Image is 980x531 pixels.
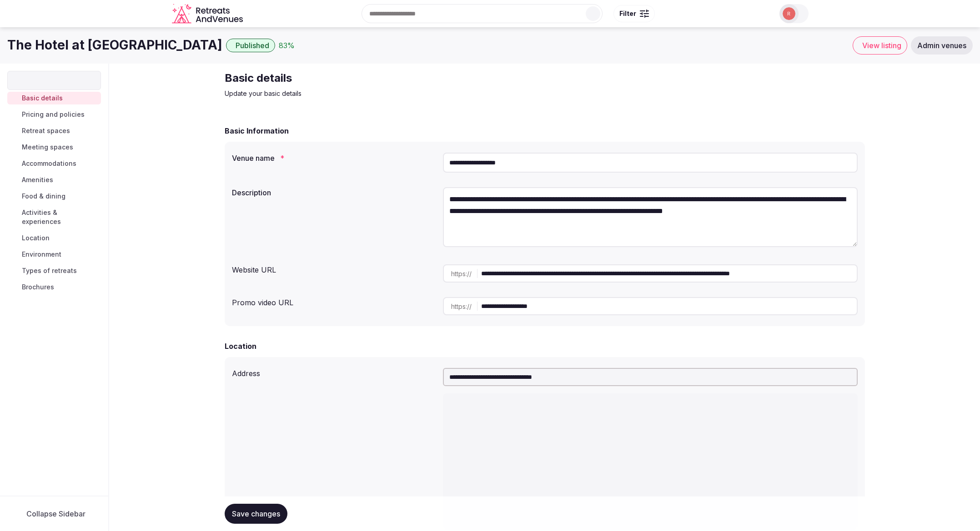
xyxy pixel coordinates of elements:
label: Description [232,189,436,196]
span: Save changes [232,509,280,518]
a: Location [7,232,101,244]
span: Admin venues [917,41,966,50]
button: Published [226,39,275,52]
img: Ryan Sanford [783,7,795,20]
span: Activities & experiences [22,208,97,226]
a: Food & dining [7,190,101,203]
a: Visit the homepage [172,4,245,24]
a: Basic details [7,92,101,104]
div: Address [232,364,436,379]
a: Pricing and policies [7,108,101,121]
span: Brochures [22,283,54,292]
a: Activities & experiences [7,206,101,228]
span: Published [236,41,269,50]
a: Meeting spaces [7,141,101,154]
button: Save changes [225,504,287,524]
a: Amenities [7,174,101,186]
span: Environment [22,250,61,259]
span: Location [22,233,50,243]
span: Amenities [22,175,53,184]
svg: Retreats and Venues company logo [172,4,245,24]
span: Types of retreats [22,266,77,275]
a: View listing [853,36,907,55]
a: Environment [7,248,101,261]
div: 83 % [279,40,295,51]
span: Basic details [22,94,63,103]
span: Filter [619,9,636,18]
h2: Basic Information [225,125,289,136]
h1: The Hotel at [GEOGRAPHIC_DATA] [7,36,222,54]
a: Types of retreats [7,264,101,277]
div: Promo video URL [232,293,436,308]
p: Update your basic details [225,89,530,98]
h2: Basic details [225,71,530,85]
a: Admin venues [911,36,973,55]
span: Accommodations [22,159,76,168]
span: Retreat spaces [22,126,70,135]
span: Pricing and policies [22,110,85,119]
div: Website URL [232,261,436,275]
h2: Location [225,341,256,352]
button: Filter [613,5,655,22]
a: Accommodations [7,157,101,170]
button: 83% [279,40,295,51]
span: Meeting spaces [22,143,73,152]
a: Brochures [7,281,101,293]
span: View listing [862,41,901,50]
span: Collapse Sidebar [26,509,85,518]
label: Venue name [232,154,436,162]
span: Food & dining [22,192,65,201]
a: Retreat spaces [7,124,101,137]
button: Collapse Sidebar [7,504,101,524]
